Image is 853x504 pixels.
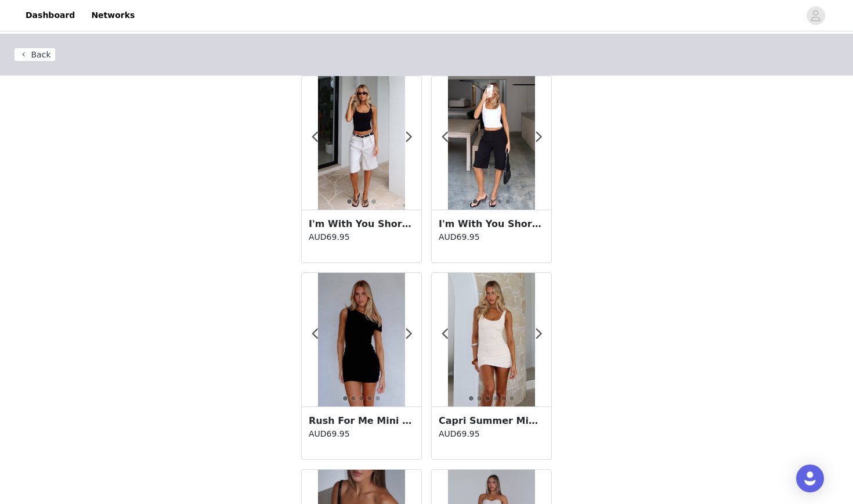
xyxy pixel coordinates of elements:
button: 3 [359,395,364,401]
p: AUD69.95 [309,231,414,243]
a: Dashboard [19,2,82,28]
div: avatar [810,6,821,25]
button: 4 [493,395,498,401]
button: 3 [489,199,494,204]
h3: Capri Summer Mini Dress Off White [439,414,544,428]
button: 5 [505,199,511,204]
h3: I'm With You Shorts Black [439,217,544,231]
div: Open Intercom Messenger [796,465,824,492]
p: AUD69.95 [439,231,544,243]
button: 5 [375,395,381,401]
button: 4 [371,199,377,204]
button: 5 [501,395,507,401]
p: AUD69.95 [439,428,544,440]
button: Back [14,48,56,62]
button: 1 [468,395,474,401]
button: 3 [485,395,490,401]
button: 4 [497,199,503,204]
button: 2 [480,199,486,204]
p: AUD69.95 [309,428,414,440]
button: 4 [367,395,373,401]
button: 6 [509,395,515,401]
button: 1 [346,199,352,204]
button: 1 [342,395,348,401]
button: 3 [363,199,368,204]
h3: I'm With You Shorts Stone [309,217,414,231]
h3: Rush For Me Mini Dress Black [309,414,414,428]
button: 2 [476,395,482,401]
button: 2 [355,199,360,204]
button: 1 [472,199,478,204]
button: 2 [350,395,356,401]
a: Networks [84,2,142,28]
